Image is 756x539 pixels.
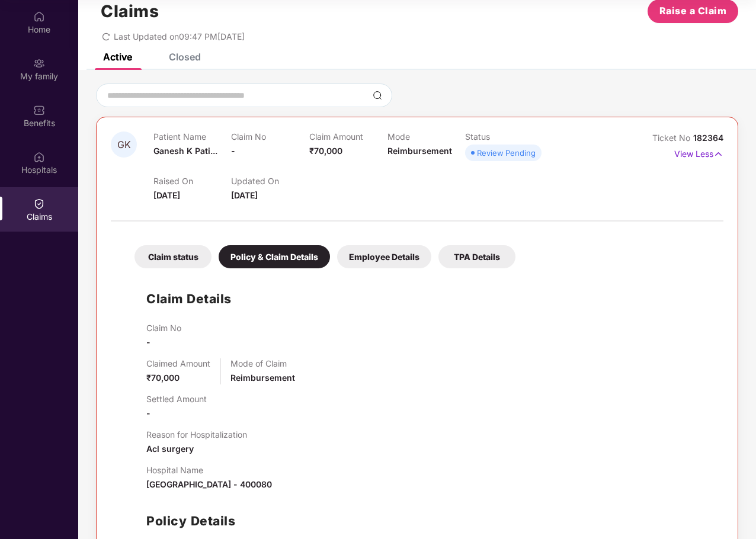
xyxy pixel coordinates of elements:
span: Last Updated on 09:47 PM[DATE] [114,31,245,41]
p: Status [465,131,543,142]
span: Acl surgery [146,444,194,454]
span: Reimbursement [230,373,295,383]
span: redo [102,31,110,41]
img: svg+xml;base64,PHN2ZyBpZD0iQ2xhaW0iIHhtbG5zPSJodHRwOi8vd3d3LnczLm9yZy8yMDAwL3N2ZyIgd2lkdGg9IjIwIi... [33,198,45,210]
p: Reason for Hospitalization [146,429,247,439]
div: Policy & Claim Details [219,245,330,268]
span: 182364 [693,133,723,143]
p: Mode [387,131,466,142]
span: Raise a Claim [659,4,727,18]
p: Claimed Amount [146,358,210,368]
p: Settled Amount [146,394,207,404]
img: svg+xml;base64,PHN2ZyBpZD0iSG9tZSIgeG1sbnM9Imh0dHA6Ly93d3cudzMub3JnLzIwMDAvc3ZnIiB3aWR0aD0iMjAiIG... [33,11,45,23]
div: Claim status [134,245,212,268]
h1: Policy Details [146,511,235,531]
img: svg+xml;base64,PHN2ZyBpZD0iU2VhcmNoLTMyeDMyIiB4bWxucz0iaHR0cDovL3d3dy53My5vcmcvMjAwMC9zdmciIHdpZH... [373,91,382,100]
span: ₹70,000 [309,146,342,156]
span: GK [117,140,131,150]
img: svg+xml;base64,PHN2ZyB4bWxucz0iaHR0cDovL3d3dy53My5vcmcvMjAwMC9zdmciIHdpZHRoPSIxNyIgaGVpZ2h0PSIxNy... [713,147,723,161]
p: Claim No [146,323,181,333]
img: svg+xml;base64,PHN2ZyBpZD0iQmVuZWZpdHMiIHhtbG5zPSJodHRwOi8vd3d3LnczLm9yZy8yMDAwL3N2ZyIgd2lkdGg9Ij... [33,104,45,116]
span: - [231,146,235,156]
span: ₹70,000 [146,373,180,383]
p: Claim No [231,131,309,142]
div: Active [103,51,132,63]
p: Updated On [231,176,309,186]
span: [GEOGRAPHIC_DATA] - 400080 [146,479,272,489]
p: Mode of Claim [230,358,295,368]
img: svg+xml;base64,PHN2ZyBpZD0iSG9zcGl0YWxzIiB4bWxucz0iaHR0cDovL3d3dy53My5vcmcvMjAwMC9zdmciIHdpZHRoPS... [33,151,45,163]
h1: Claims [101,1,159,21]
span: [DATE] [153,190,180,200]
p: View Less [674,145,723,161]
span: - [146,337,150,347]
h1: Claim Details [146,289,232,309]
span: Ganesh K Pati... [153,146,217,156]
p: Hospital Name [146,465,272,475]
p: Claim Amount [309,131,387,142]
div: Closed [169,51,201,63]
span: - [146,408,150,418]
div: Employee Details [337,245,431,268]
p: Raised On [153,176,232,186]
span: Reimbursement [387,146,452,156]
div: TPA Details [438,245,515,268]
div: Review Pending [477,147,536,159]
img: svg+xml;base64,PHN2ZyB3aWR0aD0iMjAiIGhlaWdodD0iMjAiIHZpZXdCb3g9IjAgMCAyMCAyMCIgZmlsbD0ibm9uZSIgeG... [33,57,45,69]
p: Patient Name [153,131,232,142]
span: Ticket No [652,133,693,143]
span: [DATE] [231,190,258,200]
